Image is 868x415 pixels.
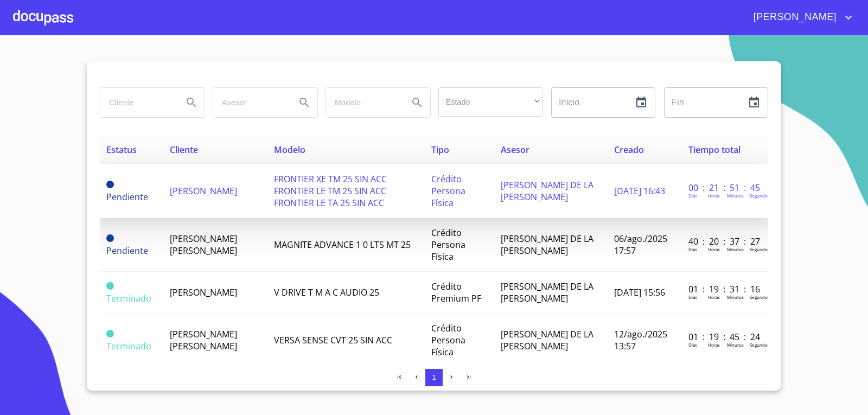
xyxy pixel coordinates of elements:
[106,330,114,337] span: Terminado
[688,144,741,156] span: Tiempo total
[501,233,593,257] span: [PERSON_NAME] DE LA [PERSON_NAME]
[501,144,529,156] span: Asesor
[431,173,465,209] span: Crédito Persona Física
[614,286,665,298] span: [DATE] 15:56
[170,185,237,197] span: [PERSON_NAME]
[688,342,697,348] p: Dias
[745,9,842,26] span: [PERSON_NAME]
[431,227,465,263] span: Crédito Persona Física
[106,181,114,188] span: Pendiente
[727,294,744,300] p: Minutos
[708,193,720,199] p: Horas
[727,193,744,199] p: Minutos
[274,173,387,209] span: FRONTIER XE TM 25 SIN ACC FRONTIER LE TM 25 SIN ACC FRONTIER LE TA 25 SIN ACC
[432,373,436,381] span: 1
[501,280,593,304] span: [PERSON_NAME] DE LA [PERSON_NAME]
[688,246,697,252] p: Dias
[326,88,400,117] input: search
[708,294,720,300] p: Horas
[178,90,205,116] button: Search
[274,286,379,298] span: V DRIVE T M A C AUDIO 25
[688,193,697,199] p: Dias
[431,280,481,304] span: Crédito Premium PF
[708,246,720,252] p: Horas
[745,9,855,26] button: account of current user
[106,234,114,242] span: Pendiente
[431,144,449,156] span: Tipo
[750,246,770,252] p: Segundos
[170,286,237,298] span: [PERSON_NAME]
[438,87,542,117] div: ​
[688,331,762,343] p: 01 : 19 : 45 : 24
[688,283,762,295] p: 01 : 19 : 31 : 16
[614,233,667,257] span: 06/ago./2025 17:57
[688,235,762,247] p: 40 : 20 : 37 : 27
[501,328,593,352] span: [PERSON_NAME] DE LA [PERSON_NAME]
[431,322,465,358] span: Crédito Persona Física
[106,340,151,352] span: Terminado
[100,88,174,117] input: search
[274,239,411,251] span: MAGNITE ADVANCE 1 0 LTS MT 25
[291,90,317,116] button: Search
[750,342,770,348] p: Segundos
[501,179,593,203] span: [PERSON_NAME] DE LA [PERSON_NAME]
[106,144,137,156] span: Estatus
[106,282,114,290] span: Terminado
[614,185,665,197] span: [DATE] 16:43
[750,294,770,300] p: Segundos
[106,245,148,257] span: Pendiente
[106,292,151,304] span: Terminado
[404,90,430,116] button: Search
[106,191,148,203] span: Pendiente
[614,144,644,156] span: Creado
[727,246,744,252] p: Minutos
[170,144,198,156] span: Cliente
[727,342,744,348] p: Minutos
[213,88,287,117] input: search
[170,328,237,352] span: [PERSON_NAME] [PERSON_NAME]
[614,328,667,352] span: 12/ago./2025 13:57
[688,294,697,300] p: Dias
[170,233,237,257] span: [PERSON_NAME] [PERSON_NAME]
[274,334,392,346] span: VERSA SENSE CVT 25 SIN ACC
[708,342,720,348] p: Horas
[750,193,770,199] p: Segundos
[425,369,443,386] button: 1
[274,144,305,156] span: Modelo
[688,182,762,194] p: 00 : 21 : 51 : 45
